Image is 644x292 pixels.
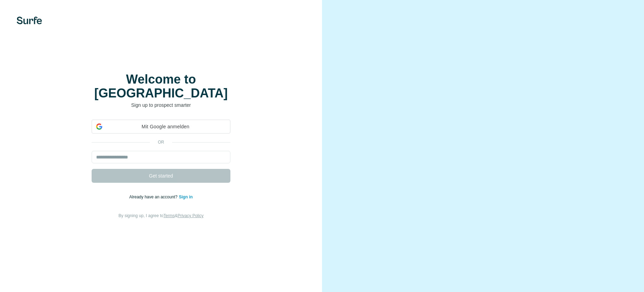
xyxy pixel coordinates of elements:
a: Sign in [179,195,193,199]
a: Privacy Policy [178,213,204,218]
div: Mit Google anmelden [92,120,230,134]
a: Terms [163,213,175,218]
p: or [150,139,172,145]
p: Sign up to prospect smarter [92,102,230,109]
span: By signing up, I agree to & [119,213,204,218]
span: Mit Google anmelden [105,123,226,130]
span: Already have an account? [129,195,179,199]
img: Surfe's logo [17,17,42,24]
h1: Welcome to [GEOGRAPHIC_DATA] [92,72,230,100]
